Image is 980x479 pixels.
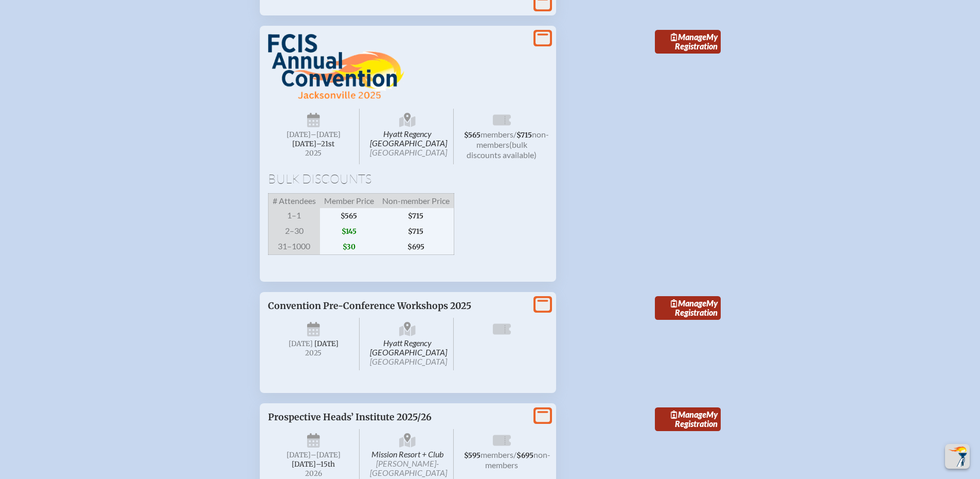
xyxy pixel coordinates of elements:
button: Scroll Top [945,444,970,469]
span: 31–1000 [268,239,320,255]
span: $565 [320,208,378,224]
span: (bulk discounts available) [467,140,537,160]
span: # Attendees [268,194,320,209]
span: members [480,129,513,139]
span: $695 [516,451,533,460]
span: $145 [320,224,378,239]
span: 2025 [276,149,351,157]
span: [GEOGRAPHIC_DATA] [370,356,447,366]
span: Non-member Price [378,194,454,209]
span: Hyatt Regency [GEOGRAPHIC_DATA] [362,318,454,370]
span: $715 [378,208,454,224]
span: Manage [671,409,706,419]
img: To the top [947,446,968,467]
span: [GEOGRAPHIC_DATA] [370,147,447,157]
span: Prospective Heads’ Institute 2025/26 [268,412,432,423]
span: 1–1 [268,208,320,224]
span: $715 [378,224,454,239]
span: $715 [516,131,532,140]
span: [DATE] [289,339,313,348]
span: $565 [464,131,480,140]
span: $595 [464,451,480,460]
span: Manage [671,298,706,308]
span: Manage [671,32,706,42]
a: ManageMy Registration [655,30,721,54]
span: 2–30 [268,224,320,239]
span: [DATE] [314,339,338,348]
h1: Bulk Discounts [268,173,548,185]
span: Convention Pre-Conference Workshops 2025 [268,300,471,312]
span: Hyatt Regency [GEOGRAPHIC_DATA] [362,109,454,164]
span: [PERSON_NAME]-[GEOGRAPHIC_DATA] [370,458,447,477]
span: 2026 [276,470,351,477]
span: $695 [378,239,454,255]
span: [DATE]–⁠15th [292,460,335,469]
a: ManageMy Registration [655,407,721,431]
span: / [513,450,516,459]
span: / [513,129,516,139]
span: $30 [320,239,378,255]
span: –[DATE] [311,130,341,139]
a: ManageMy Registration [655,296,721,320]
span: non-members [485,450,550,470]
span: [DATE] [287,451,311,459]
span: –[DATE] [311,451,341,459]
span: non-members [476,129,549,149]
span: [DATE] [287,130,311,139]
span: members [480,450,513,459]
span: 2025 [276,349,351,357]
span: Member Price [320,194,378,209]
span: [DATE]–⁠21st [292,140,334,148]
img: FCIS Convention 2025 [268,34,404,100]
